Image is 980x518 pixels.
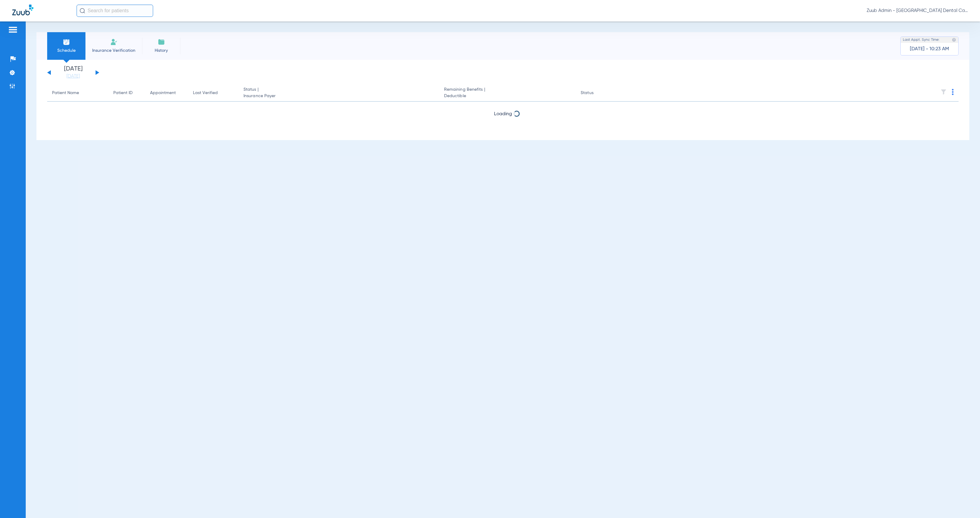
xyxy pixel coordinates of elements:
div: Appointment [150,90,183,96]
th: Status | [239,85,439,102]
div: Patient ID [113,90,133,96]
div: Patient Name [52,90,79,96]
img: History [158,38,165,46]
span: Insurance Payer [243,93,434,99]
span: History [147,48,176,54]
a: [DATE] [55,73,92,79]
img: Schedule [63,38,70,46]
div: Patient Name [52,90,104,96]
span: Insurance Verification [90,48,138,54]
img: last sync help info [952,38,956,42]
input: Search for patients [77,5,153,17]
img: filter.svg [940,89,947,95]
span: [DATE] - 10:23 AM [910,46,949,52]
img: Manual Insurance Verification [110,38,118,46]
span: Schedule [52,48,81,54]
span: Loading [494,112,512,116]
span: Deductible [444,93,571,99]
li: [DATE] [55,66,92,79]
div: Last Verified [193,90,218,96]
img: group-dot-blue.svg [952,89,954,95]
span: Last Appt. Sync Time: [903,37,940,43]
th: Remaining Benefits | [439,85,576,102]
div: Appointment [150,90,176,96]
div: Last Verified [193,90,234,96]
th: Status [576,85,617,102]
div: Patient ID [113,90,140,96]
img: hamburger-icon [8,26,18,33]
span: Zuub Admin - [GEOGRAPHIC_DATA] Dental Care [867,8,968,14]
img: Search Icon [80,8,85,13]
img: Zuub Logo [12,5,33,15]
